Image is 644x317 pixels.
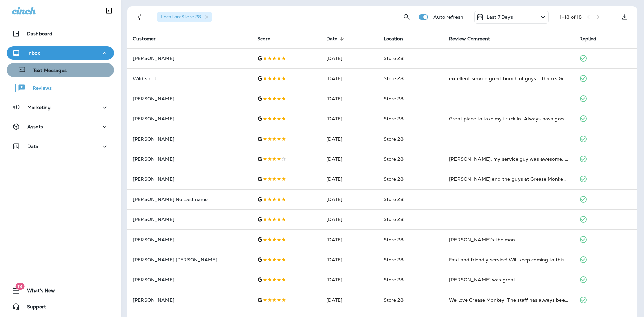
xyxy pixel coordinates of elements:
[321,129,378,149] td: [DATE]
[449,115,568,122] div: Great place to take my truck In. Always hava good attitude here.
[20,288,55,296] span: What's New
[449,36,499,42] span: Review Comment
[321,48,378,68] td: [DATE]
[321,169,378,189] td: [DATE]
[26,85,52,92] p: Reviews
[15,283,24,290] span: 19
[321,270,378,290] td: [DATE]
[384,96,404,102] span: Store 28
[321,209,378,229] td: [DATE]
[384,236,404,243] span: Store 28
[7,284,114,297] button: 19What's New
[321,89,378,109] td: [DATE]
[7,140,114,153] button: Data
[560,14,582,20] div: 1 - 18 of 18
[384,216,404,222] span: Store 28
[133,10,146,24] button: Filters
[487,14,513,20] p: Last 7 Days
[449,176,568,182] div: Danny and the guys at Grease Monkey are great! They get you in and out very quickly but also prov...
[449,156,568,162] div: Daniel, my service guy was awesome. Everybody in there was professional today, And I didn't get p...
[27,31,52,36] p: Dashboard
[384,55,404,61] span: Store 28
[321,189,378,209] td: [DATE]
[133,36,156,42] span: Customer
[27,50,40,56] p: Inbox
[27,105,51,110] p: Marketing
[7,46,114,60] button: Inbox
[161,14,201,20] span: Location : Store 28
[133,257,247,262] p: [PERSON_NAME] [PERSON_NAME]
[133,217,247,222] p: [PERSON_NAME]
[384,36,412,42] span: Location
[384,176,404,182] span: Store 28
[384,277,404,283] span: Store 28
[20,304,46,312] span: Support
[321,68,378,89] td: [DATE]
[133,136,247,142] p: [PERSON_NAME]
[384,75,404,82] span: Store 28
[384,196,404,202] span: Store 28
[27,124,43,129] p: Assets
[133,277,247,282] p: [PERSON_NAME]
[133,36,164,42] span: Customer
[27,144,39,149] p: Data
[449,236,568,243] div: Danny’s the man
[133,176,247,182] p: [PERSON_NAME]
[449,276,568,283] div: Danny was great
[7,27,114,40] button: Dashboard
[100,4,118,17] button: Collapse Sidebar
[579,36,605,42] span: Replied
[326,36,346,42] span: Date
[321,109,378,129] td: [DATE]
[321,229,378,250] td: [DATE]
[157,12,212,22] div: Location:Store 28
[579,36,597,42] span: Replied
[326,36,338,42] span: Date
[133,116,247,121] p: [PERSON_NAME]
[384,36,403,42] span: Location
[7,120,114,134] button: Assets
[257,36,279,42] span: Score
[384,116,404,122] span: Store 28
[133,156,247,162] p: [PERSON_NAME]
[26,68,67,74] p: Text Messages
[133,96,247,101] p: [PERSON_NAME]
[321,149,378,169] td: [DATE]
[321,250,378,270] td: [DATE]
[384,297,404,303] span: Store 28
[133,197,247,202] p: [PERSON_NAME] No Last name
[449,36,490,42] span: Review Comment
[133,56,247,61] p: [PERSON_NAME]
[133,237,247,242] p: [PERSON_NAME]
[449,297,568,303] div: We love Grease Monkey! The staff has always been friendly and easy to work with. Today, Danny, wa...
[400,10,413,24] button: Search Reviews
[618,10,631,24] button: Export as CSV
[133,76,247,81] p: Wild spirit
[133,297,247,303] p: [PERSON_NAME]
[384,136,404,142] span: Store 28
[7,63,114,77] button: Text Messages
[449,75,568,82] div: excellent service great bunch of guys .. thanks Grease monkey
[321,290,378,310] td: [DATE]
[7,300,114,313] button: Support
[433,14,463,20] p: Auto refresh
[384,257,404,263] span: Store 28
[449,256,568,263] div: Fast and friendly service! Will keep coming to this location.
[384,156,404,162] span: Store 28
[257,36,270,42] span: Score
[7,101,114,114] button: Marketing
[7,81,114,95] button: Reviews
